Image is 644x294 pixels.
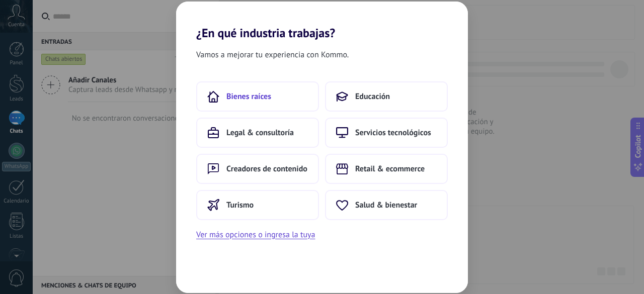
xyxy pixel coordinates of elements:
[226,91,271,102] span: Bienes raíces
[196,48,349,61] span: Vamos a mejorar tu experiencia con Kommo.
[226,128,294,138] span: Legal & consultoría
[355,91,390,102] span: Educación
[226,164,307,174] span: Creadores de contenido
[196,154,319,184] button: Creadores de contenido
[325,81,448,112] button: Educación
[355,200,417,210] span: Salud & bienestar
[325,118,448,148] button: Servicios tecnológicos
[325,154,448,184] button: Retail & ecommerce
[196,118,319,148] button: Legal & consultoría
[176,2,468,40] h2: ¿En qué industria trabajas?
[355,128,431,138] span: Servicios tecnológicos
[325,190,448,220] button: Salud & bienestar
[226,200,254,210] span: Turismo
[196,228,315,241] button: Ver más opciones o ingresa la tuya
[196,81,319,112] button: Bienes raíces
[355,164,425,174] span: Retail & ecommerce
[196,190,319,220] button: Turismo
